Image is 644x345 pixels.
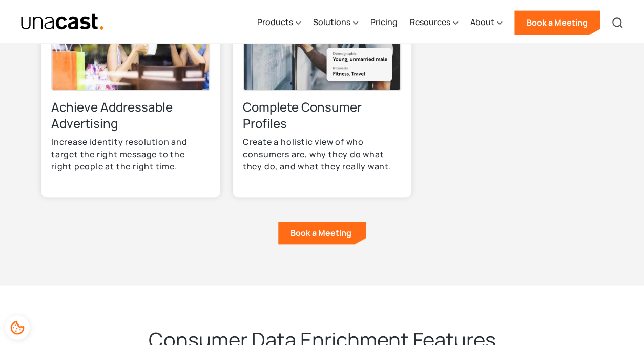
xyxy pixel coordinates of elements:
[20,13,104,31] img: Unacast text logo
[313,16,350,28] div: Solutions
[5,315,30,340] div: Cookie Preferences
[410,2,458,44] div: Resources
[611,16,624,29] img: Search icon
[410,16,450,28] div: Resources
[370,2,398,44] a: Pricing
[51,99,210,132] h3: Achieve Addressable Advertising
[51,136,210,172] p: Increase identity resolution and target the right message to the right people at the right time.
[257,2,301,44] div: Products
[470,2,502,44] div: About
[243,136,402,172] p: Create a holistic view of who consumers are, why they do what they do, and what they really want.
[257,16,293,28] div: Products
[20,13,104,31] a: home
[278,222,366,244] a: Book a Meeting
[313,2,358,44] div: Solutions
[514,10,600,35] a: Book a Meeting
[470,16,494,28] div: About
[243,99,402,132] h3: Complete Consumer Profiles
